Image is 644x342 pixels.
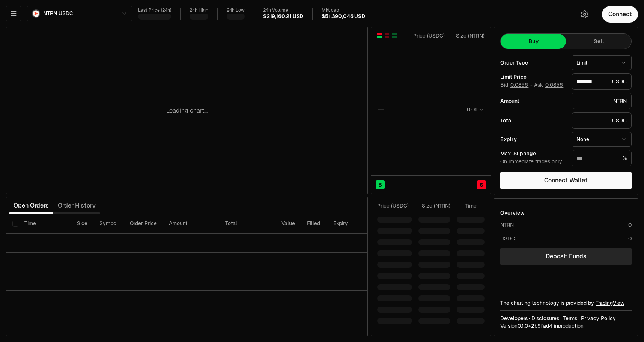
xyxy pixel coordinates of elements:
div: NTRN [500,221,514,229]
span: B [378,181,382,188]
button: Limit [572,55,632,70]
div: NTRN [572,93,632,109]
img: NTRN Logo [33,10,39,17]
div: $51,390,046 USD [322,13,365,20]
button: 0.01 [465,105,485,114]
a: Disclosures [531,315,559,322]
span: Ask [534,82,564,89]
a: Developers [500,315,528,322]
div: 24h Low [227,8,245,13]
button: None [572,132,632,147]
button: Show Buy Orders Only [391,33,397,39]
a: Terms [563,315,577,322]
div: % [572,150,632,166]
th: Time [18,214,71,234]
div: Price ( USDC ) [377,202,412,209]
button: Select all [12,221,18,227]
button: Order History [53,198,100,213]
span: Bid - [500,82,533,89]
button: Buy [501,34,566,49]
div: Size ( NTRN ) [418,202,450,209]
div: Overview [500,209,525,217]
div: $219,160.21 USD [263,13,303,20]
div: 0 [628,235,632,242]
div: Price ( USDC ) [411,32,445,39]
button: Connect [602,6,638,23]
div: On immediate trades only [500,158,566,165]
th: Side [71,214,93,234]
span: NTRN [43,10,57,17]
div: 24h High [190,8,208,13]
div: Total [500,118,566,123]
button: Sell [566,34,631,49]
div: USDC [500,235,515,242]
span: 2b9fad4ac1a5dc340d772b00a7a278206ef9879d [531,322,552,329]
div: Amount [500,98,566,104]
th: Total [219,214,275,234]
button: Show Buy and Sell Orders [376,33,382,39]
div: Mkt cap [322,8,365,13]
button: 0.0856 [510,82,529,88]
a: Privacy Policy [581,315,616,322]
th: Filled [301,214,327,234]
button: Open Orders [9,198,53,213]
div: Order Type [500,60,566,65]
div: 0 [628,221,632,229]
span: S [480,181,483,188]
p: Loading chart... [166,106,208,115]
div: The charting technology is provided by [500,299,632,307]
a: TradingView [596,300,624,306]
div: Size ( NTRN ) [451,32,485,39]
span: USDC [59,10,73,17]
div: Expiry [500,137,566,142]
div: Limit Price [500,74,566,80]
th: Order Price [124,214,163,234]
div: — [377,104,384,115]
a: Deposit Funds [500,248,632,265]
th: Amount [163,214,219,234]
div: Time [457,202,477,209]
div: Last Price (24h) [138,8,171,13]
button: 0.0856 [545,82,564,88]
div: Version 0.1.0 + in production [500,322,632,330]
div: 24h Volume [263,8,303,13]
div: USDC [572,73,632,90]
th: Expiry [327,214,378,234]
div: Max. Slippage [500,151,566,156]
button: Connect Wallet [500,172,632,189]
th: Symbol [93,214,124,234]
div: USDC [572,112,632,129]
th: Value [275,214,301,234]
button: Show Sell Orders Only [384,33,390,39]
